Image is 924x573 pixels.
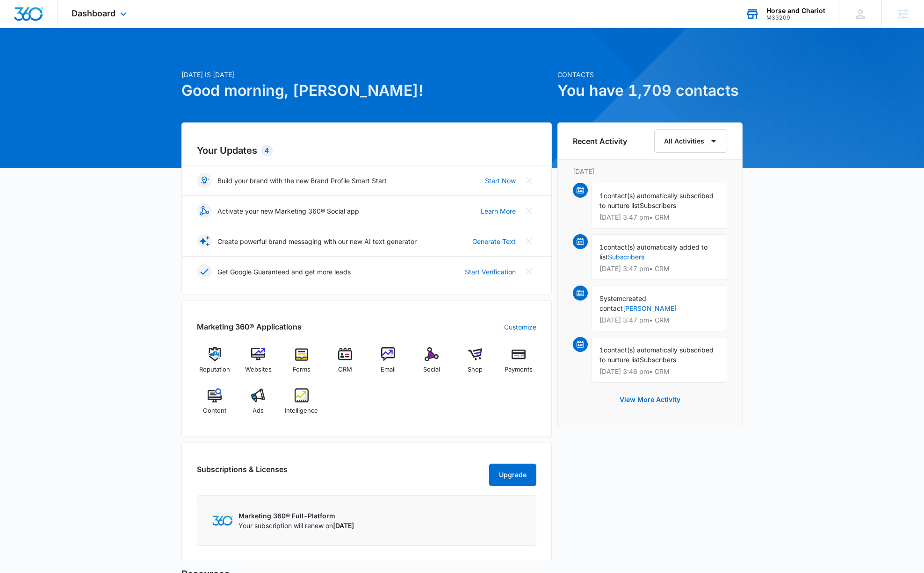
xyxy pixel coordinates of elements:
[599,192,714,209] span: contact(s) automatically subscribed to nurture list
[599,294,646,312] span: created contact
[245,365,272,374] span: Websites
[481,206,516,216] a: Learn More
[338,365,352,374] span: CRM
[599,317,719,323] p: [DATE] 3:47 pm • CRM
[197,143,536,158] h2: Your Updates
[284,347,320,381] a: Forms
[203,406,226,415] span: Content
[521,173,536,188] button: Close
[217,236,417,246] p: Create powerful brand messaging with our new AI text generator
[370,347,406,381] a: Email
[197,321,302,332] h2: Marketing 360® Applications
[468,365,483,374] span: Shop
[521,234,536,249] button: Close
[284,388,320,422] a: Intelligence
[181,79,552,102] h1: Good morning, [PERSON_NAME]!
[238,521,354,530] p: Your subscription will renew on
[640,356,676,364] span: Subscribers
[261,145,273,156] div: 4
[212,516,233,525] img: Marketing 360 Logo
[333,522,354,530] span: [DATE]
[521,203,536,218] button: Close
[654,129,727,153] button: All Activities
[766,14,825,21] div: account id
[72,8,115,18] span: Dashboard
[599,265,719,272] p: [DATE] 3:47 pm • CRM
[489,464,536,486] button: Upgrade
[414,347,450,381] a: Social
[599,346,604,354] span: 1
[608,253,644,261] a: Subscribers
[573,136,627,147] h6: Recent Activity
[485,176,516,186] a: Start Now
[623,304,677,312] a: [PERSON_NAME]
[610,388,690,411] button: View More Activity
[253,406,264,415] span: Ads
[599,368,719,375] p: [DATE] 3:46 pm • CRM
[557,79,743,102] h1: You have 1,709 contacts
[240,388,276,422] a: Ads
[766,7,825,14] div: account name
[640,201,676,209] span: Subscribers
[500,347,536,381] a: Payments
[599,243,707,261] span: contact(s) automatically added to list
[217,267,351,277] p: Get Google Guaranteed and get more leads
[197,464,288,482] h2: Subscriptions & Licenses
[217,176,387,186] p: Build your brand with the new Brand Profile Smart Start
[573,166,727,176] p: [DATE]
[197,347,233,381] a: Reputation
[505,365,533,374] span: Payments
[599,294,622,302] span: System
[293,365,310,374] span: Forms
[197,388,233,422] a: Content
[504,322,536,332] a: Customize
[240,347,276,381] a: Websites
[599,243,604,251] span: 1
[238,511,354,521] p: Marketing 360® Full-Platform
[285,406,318,415] span: Intelligence
[423,365,440,374] span: Social
[217,206,359,216] p: Activate your new Marketing 360® Social app
[457,347,493,381] a: Shop
[327,347,363,381] a: CRM
[599,346,714,364] span: contact(s) automatically subscribed to nurture list
[472,236,516,246] a: Generate Text
[599,214,719,221] p: [DATE] 3:47 pm • CRM
[465,267,516,277] a: Start Verification
[181,70,552,79] p: [DATE] is [DATE]
[381,365,396,374] span: Email
[599,192,604,200] span: 1
[557,70,743,79] p: Contacts
[521,264,536,279] button: Close
[199,365,230,374] span: Reputation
